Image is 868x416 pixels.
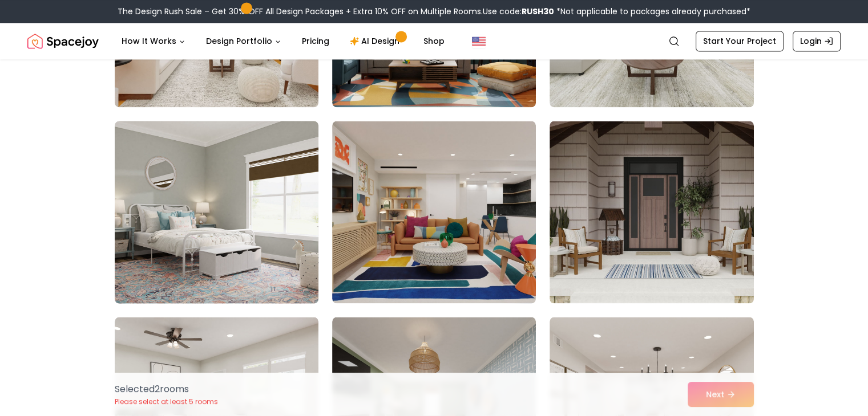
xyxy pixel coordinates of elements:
[550,121,753,303] img: Room room-30
[696,31,784,51] a: Start Your Project
[332,121,536,303] img: Room room-29
[112,30,195,52] button: How It Works
[793,31,841,51] a: Login
[27,30,99,52] a: Spacejoy
[115,397,218,406] p: Please select at least 5 rooms
[293,30,338,52] a: Pricing
[414,30,454,52] a: Shop
[472,34,486,48] img: United States
[27,23,841,59] nav: Global
[115,382,218,396] p: Selected 2 room s
[112,30,454,52] nav: Main
[197,30,290,52] button: Design Portfolio
[110,116,324,308] img: Room room-28
[554,6,750,17] span: *Not applicable to packages already purchased*
[27,30,99,52] img: Spacejoy Logo
[522,6,554,17] b: RUSH30
[341,30,412,52] a: AI Design
[483,6,554,17] span: Use code:
[118,6,750,17] div: The Design Rush Sale – Get 30% OFF All Design Packages + Extra 10% OFF on Multiple Rooms.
